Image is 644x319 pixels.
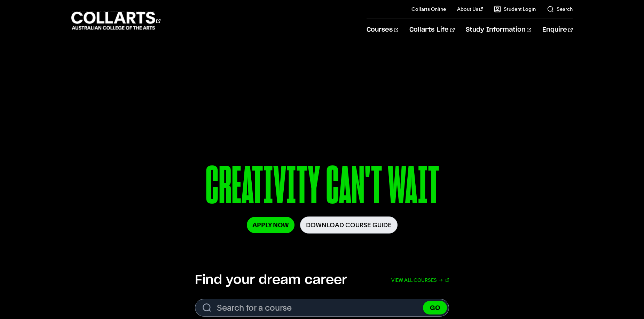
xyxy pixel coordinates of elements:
[547,6,573,13] a: Search
[195,299,449,317] input: Search for a course
[409,18,454,41] a: Collarts Life
[391,272,449,288] a: View all courses
[195,299,449,317] form: Search
[300,216,398,234] a: Download Course Guide
[494,6,536,13] a: Student Login
[71,11,160,31] div: Go to homepage
[411,6,446,13] a: Collarts Online
[542,18,573,41] a: Enquire
[466,18,531,41] a: Study Information
[126,159,518,216] p: CREATIVITY CAN'T WAIT
[367,18,398,41] a: Courses
[247,217,294,233] a: Apply Now
[423,301,447,314] button: GO
[457,6,483,13] a: About Us
[195,272,347,288] h2: Find your dream career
